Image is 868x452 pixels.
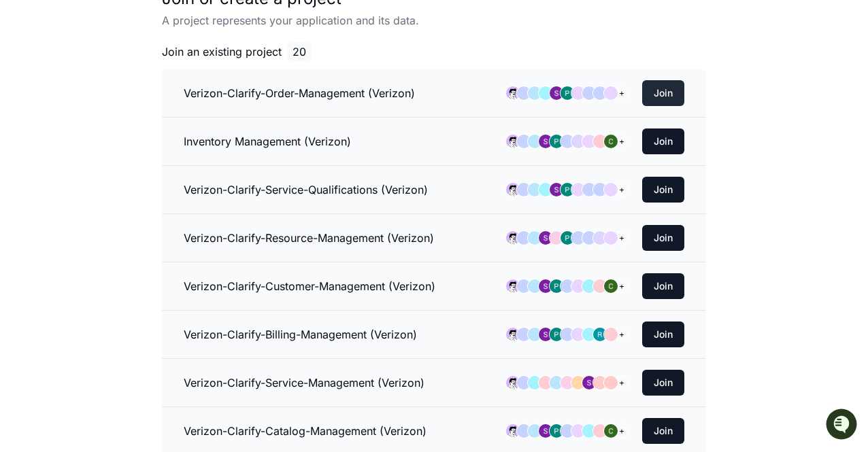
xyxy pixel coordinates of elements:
[615,376,629,389] div: +
[550,135,563,148] img: ACg8ocLL3vXvdba5S5V7nChXuiKYjYAj5GQFF3QGVBb6etwgLiZA=s96-c
[506,86,520,100] img: avatar
[550,86,563,100] img: ACg8ocLMZVwJcQ6ienYYOShb2_tczwC2Z7Z6u8NUc1SVA7ddq9cPVg=s96-c
[14,54,248,76] div: Welcome
[615,424,629,438] div: +
[539,279,552,293] img: ACg8ocLMZVwJcQ6ienYYOShb2_tczwC2Z7Z6u8NUc1SVA7ddq9cPVg=s96-c
[539,231,552,245] img: ACg8ocLMZVwJcQ6ienYYOShb2_tczwC2Z7Z6u8NUc1SVA7ddq9cPVg=s96-c
[550,424,563,438] img: ACg8ocLL3vXvdba5S5V7nChXuiKYjYAj5GQFF3QGVBb6etwgLiZA=s96-c
[506,231,520,245] img: avatar
[642,128,684,154] button: Join
[615,279,629,293] div: +
[184,326,417,343] h3: Verizon-Clarify-Billing-Management (Verizon)
[14,14,41,41] img: PlayerZero
[135,143,165,153] span: Pylon
[642,225,684,251] button: Join
[14,101,38,126] img: 1756235613930-3d25f9e4-fa56-45dd-b3ad-e072dfbd1548
[824,407,861,444] iframe: Open customer support
[184,278,435,294] h3: Verizon-Clarify-Customer-Management (Verizon)
[506,183,520,196] img: avatar
[162,44,282,60] span: Join an existing project
[642,273,684,299] button: Join
[506,328,520,341] img: avatar
[184,133,351,150] h3: Inventory Management (Verizon)
[184,85,415,101] h3: Verizon-Clarify-Order-Management (Verizon)
[184,181,428,198] h3: Verizon-Clarify-Service-Qualifications (Verizon)
[46,115,197,126] div: We're offline, but we'll be back soon!
[615,231,629,245] div: +
[184,230,434,246] h3: Verizon-Clarify-Resource-Management (Verizon)
[506,424,520,438] img: avatar
[184,423,427,439] h3: Verizon-Clarify-Catalog-Management (Verizon)
[506,135,520,148] img: avatar
[506,376,520,389] img: avatar
[642,80,684,106] button: Join
[615,183,629,196] div: +
[162,12,706,29] p: A project represents your application and its data.
[604,279,618,293] img: ACg8ocKkQdaZ7O0W4isa6ORNxlMkUhTbx31wX9jVkdgwMeQO7anWDQ=s96-c
[615,86,629,100] div: +
[184,375,424,391] h3: Verizon-Clarify-Service-Management (Verizon)
[642,177,684,203] button: Join
[46,101,223,115] div: Start new chat
[231,105,248,122] button: Start new chat
[539,424,552,438] img: ACg8ocLMZVwJcQ6ienYYOShb2_tczwC2Z7Z6u8NUc1SVA7ddq9cPVg=s96-c
[615,135,629,148] div: +
[550,183,563,196] img: ACg8ocLMZVwJcQ6ienYYOShb2_tczwC2Z7Z6u8NUc1SVA7ddq9cPVg=s96-c
[539,135,552,148] img: ACg8ocLMZVwJcQ6ienYYOShb2_tczwC2Z7Z6u8NUc1SVA7ddq9cPVg=s96-c
[96,142,165,153] a: Powered byPylon
[287,42,312,61] span: 20
[561,86,574,100] img: ACg8ocLL3vXvdba5S5V7nChXuiKYjYAj5GQFF3QGVBb6etwgLiZA=s96-c
[539,328,552,341] img: ACg8ocLMZVwJcQ6ienYYOShb2_tczwC2Z7Z6u8NUc1SVA7ddq9cPVg=s96-c
[604,135,618,148] img: ACg8ocKkQdaZ7O0W4isa6ORNxlMkUhTbx31wX9jVkdgwMeQO7anWDQ=s96-c
[550,279,563,293] img: ACg8ocLL3vXvdba5S5V7nChXuiKYjYAj5GQFF3QGVBb6etwgLiZA=s96-c
[642,370,684,396] button: Join
[593,328,607,341] img: ACg8ocKe98R5IajcC9nfxVLUuL3S4isE1Cht4osb-NU_1AQdAPLmdw=s96-c
[561,231,574,245] img: ACg8ocLL3vXvdba5S5V7nChXuiKYjYAj5GQFF3QGVBb6etwgLiZA=s96-c
[642,321,684,347] button: Join
[604,424,618,438] img: ACg8ocKkQdaZ7O0W4isa6ORNxlMkUhTbx31wX9jVkdgwMeQO7anWDQ=s96-c
[550,328,563,341] img: ACg8ocLL3vXvdba5S5V7nChXuiKYjYAj5GQFF3QGVBb6etwgLiZA=s96-c
[642,418,684,444] button: Join
[506,279,520,293] img: avatar
[561,183,574,196] img: ACg8ocLL3vXvdba5S5V7nChXuiKYjYAj5GQFF3QGVBb6etwgLiZA=s96-c
[582,376,596,389] img: ACg8ocLMZVwJcQ6ienYYOShb2_tczwC2Z7Z6u8NUc1SVA7ddq9cPVg=s96-c
[615,328,629,341] div: +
